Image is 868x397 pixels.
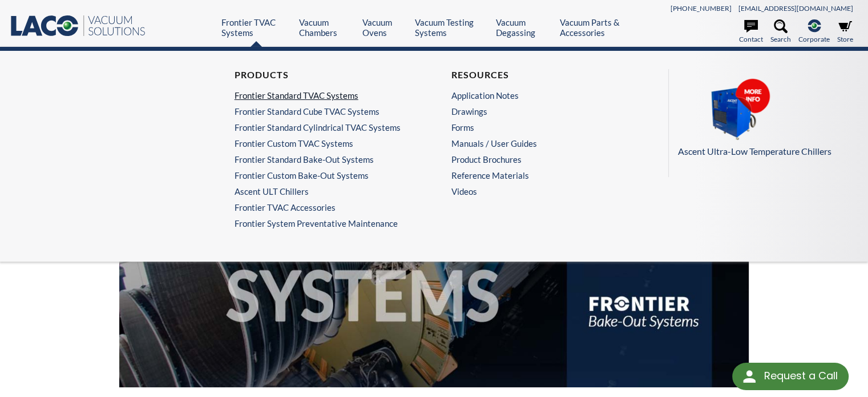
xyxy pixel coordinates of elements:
a: Frontier Standard Cylindrical TVAC Systems [235,122,411,133]
a: Vacuum Degassing [496,17,551,38]
a: Reference Materials [451,170,628,181]
a: Vacuum Ovens [362,17,406,38]
a: Vacuum Parts & Accessories [560,17,644,38]
a: Drawings [451,106,628,117]
a: Vacuum Chambers [299,17,354,38]
span: Corporate [798,34,830,45]
a: Contact [739,19,763,45]
a: Vacuum Testing Systems [415,17,487,38]
a: Forms [451,122,628,133]
img: round button [740,367,758,386]
a: Frontier Custom Bake-Out Systems [235,170,411,181]
a: Store [837,19,853,45]
a: Product Brochures [451,154,628,165]
a: Videos [451,186,633,197]
a: Application Notes [451,90,628,101]
a: Ascent ULT Chillers [235,186,411,197]
img: Ascent_Chillers_Pods__LVS_.png [678,78,792,142]
a: Ascent Ultra-Low Temperature Chillers [678,78,850,159]
p: Ascent Ultra-Low Temperature Chillers [678,144,850,159]
a: Frontier TVAC Accessories [235,202,411,212]
a: Frontier System Preventative Maintenance [235,218,417,228]
a: Frontier Custom TVAC Systems [235,138,411,149]
a: Manuals / User Guides [451,138,628,149]
a: [EMAIL_ADDRESS][DOMAIN_NAME] [738,4,853,13]
div: Request a Call [764,363,837,389]
h4: Resources [451,69,628,81]
a: Frontier Standard TVAC Systems [235,90,411,101]
h4: Products [235,69,411,81]
a: Frontier TVAC Systems [221,17,290,38]
div: Request a Call [732,363,849,390]
a: [PHONE_NUMBER] [671,4,732,13]
a: Frontier Standard Cube TVAC Systems [235,106,411,117]
a: Search [770,19,791,45]
a: Frontier Standard Bake-Out Systems [235,154,411,165]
